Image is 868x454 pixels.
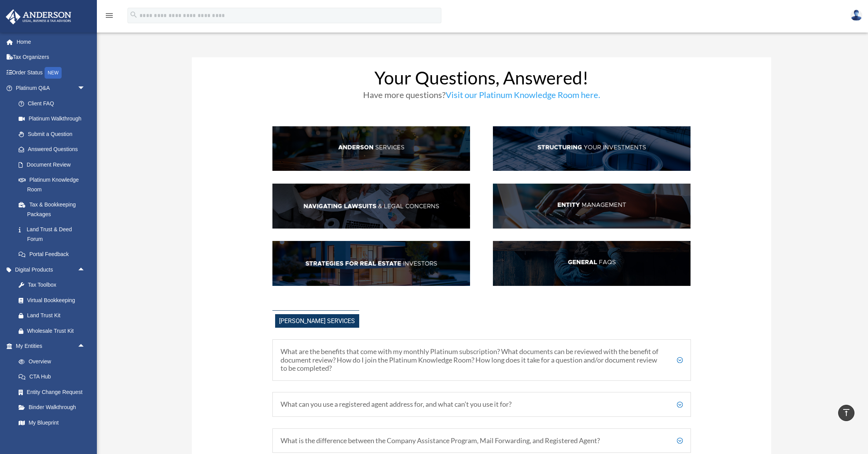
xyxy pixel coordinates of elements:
span: arrow_drop_up [77,262,93,278]
a: Platinum Walkthrough [11,111,97,127]
a: Platinum Q&Aarrow_drop_down [5,81,97,96]
span: arrow_drop_up [77,339,93,354]
a: Answered Questions [11,142,97,157]
img: StructInv_hdr [493,126,691,171]
img: GenFAQ_hdr [493,241,691,286]
img: NavLaw_hdr [272,184,470,229]
a: Tax & Bookkeeping Packages [11,197,97,222]
a: CTA Hub [11,369,97,385]
a: Land Trust & Deed Forum [11,222,97,247]
a: My Entitiesarrow_drop_up [5,339,97,354]
a: Platinum Knowledge Room [11,172,97,197]
div: Land Trust Kit [27,311,87,320]
div: Wholesale Trust Kit [27,326,87,336]
a: Binder Walkthrough [11,400,97,415]
a: My Blueprint [11,415,97,430]
a: Tax Toolbox [11,277,97,293]
a: Portal Feedback [11,247,97,262]
a: Entity Change Request [11,384,97,400]
a: Digital Productsarrow_drop_up [5,262,97,277]
div: Virtual Bookkeeping [27,296,87,305]
h5: What is the difference between the Company Assistance Program, Mail Forwarding, and Registered Ag... [281,437,683,445]
a: Document Review [11,157,97,172]
a: Virtual Bookkeeping [11,292,97,308]
div: Tax Toolbox [27,280,87,290]
img: AndServ_hdr [272,126,470,171]
h5: What are the benefits that come with my monthly Platinum subscription? What documents can be revi... [281,347,683,373]
a: Home [5,34,97,50]
i: menu [105,11,114,20]
a: menu [105,14,114,20]
a: Order StatusNEW [5,65,97,81]
img: User Pic [851,10,862,21]
i: search [129,10,138,19]
a: Overview [11,354,97,369]
div: NEW [45,67,62,79]
a: Tax Organizers [5,50,97,65]
span: [PERSON_NAME] Services [275,314,359,328]
a: vertical_align_top [838,405,854,421]
h3: Have more questions? [272,91,691,103]
h5: What can you use a registered agent address for, and what can’t you use it for? [281,400,683,409]
a: Land Trust Kit [11,308,97,323]
a: Wholesale Trust Kit [11,323,97,339]
a: Submit a Question [11,126,97,142]
h1: Your Questions, Answered! [272,69,691,91]
img: StratsRE_hdr [272,241,470,286]
a: Client FAQ [11,96,93,111]
a: Visit our Platinum Knowledge Room here. [446,89,600,104]
img: EntManag_hdr [493,184,691,229]
span: arrow_drop_down [77,81,93,96]
i: vertical_align_top [842,408,851,417]
img: Anderson Advisors Platinum Portal [3,9,74,24]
